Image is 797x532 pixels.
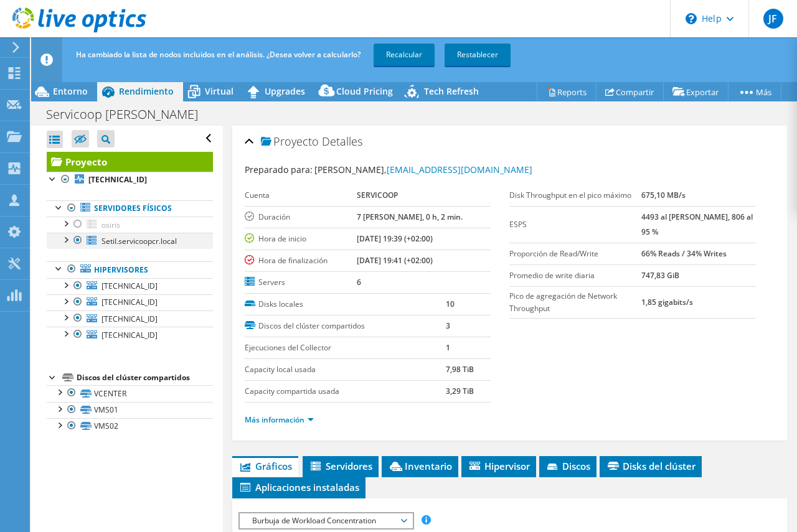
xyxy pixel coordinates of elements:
[47,294,213,310] a: [TECHNICAL_ID]
[245,254,357,267] label: Hora de finalización
[245,298,446,310] label: Disks locales
[245,363,446,376] label: Capacity local usada
[596,82,664,101] a: Compartir
[374,44,435,66] a: Recalcular
[101,236,177,246] span: SetiI.servicoopcr.local
[509,269,641,282] label: Promedio de write diaria
[245,342,446,354] label: Ejecuciones del Collector
[238,481,359,493] span: Aplicaciones instaladas
[545,460,590,472] span: Discos
[509,218,641,231] label: ESPS
[261,136,319,148] span: Proyecto
[101,314,158,324] span: [TECHNICAL_ID]
[509,189,641,202] label: Disk Throughput en el pico máximo
[537,82,597,101] a: Reports
[686,13,697,24] svg: \n
[119,85,174,97] span: Rendimiento
[245,189,357,202] label: Cuenta
[357,190,398,200] b: SERVICOOP
[53,85,88,97] span: Entorno
[101,220,120,230] span: osiris
[47,310,213,327] a: [TECHNICAL_ID]
[446,320,450,331] b: 3
[446,299,455,309] b: 10
[388,460,452,472] span: Inventario
[101,297,158,307] span: [TECHNICAL_ID]
[445,44,511,66] a: Restablecer
[246,513,406,528] span: Burbuja de Workload Concentration
[314,164,532,175] span: [PERSON_NAME],
[245,233,357,245] label: Hora de inicio
[424,85,479,97] span: Tech Refresh
[77,370,213,385] div: Discos del clúster compartidos
[47,418,213,434] a: VMS02
[101,281,158,291] span: [TECHNICAL_ID]
[245,385,446,398] label: Capacity compartida usada
[101,330,158,340] span: [TECHNICAL_ID]
[205,85,233,97] span: Virtual
[357,233,433,244] b: [DATE] 19:39 (+02:00)
[47,278,213,294] a: [TECHNICAL_ID]
[509,248,641,260] label: Proporción de Read/Write
[47,261,213,278] a: Hipervisores
[245,320,446,332] label: Discos del clúster compartidos
[336,85,393,97] span: Cloud Pricing
[322,134,362,149] span: Detalles
[468,460,530,472] span: Hipervisor
[641,190,686,200] b: 675,10 MB/s
[387,164,532,175] a: [EMAIL_ADDRESS][DOMAIN_NAME]
[606,460,696,472] span: Disks del clúster
[641,248,727,259] b: 66% Reads / 34% Writes
[47,172,213,188] a: [TECHNICAL_ID]
[446,364,474,375] b: 7,98 TiB
[509,290,641,315] label: Pico de agregación de Network Throughput
[47,385,213,401] a: VCENTER
[641,212,753,237] b: 4493 al [PERSON_NAME], 806 al 95 %
[728,82,781,101] a: Más
[446,342,450,353] b: 1
[357,255,433,266] b: [DATE] 19:41 (+02:00)
[763,9,783,29] span: JF
[76,49,361,60] span: Ha cambiado la lista de nodos incluidos en el análisis. ¿Desea volver a calcularlo?
[663,82,729,101] a: Exportar
[47,217,213,233] a: osiris
[245,211,357,223] label: Duración
[309,460,372,472] span: Servidores
[245,414,314,425] a: Más información
[47,152,213,172] a: Proyecto
[40,108,217,121] h1: Servicoop [PERSON_NAME]
[641,270,679,281] b: 747,83 GiB
[47,200,213,217] a: Servidores físicos
[238,460,292,472] span: Gráficos
[88,174,147,185] b: [TECHNICAL_ID]
[47,233,213,249] a: SetiI.servicoopcr.local
[265,85,305,97] span: Upgrades
[446,386,474,396] b: 3,29 TiB
[245,164,313,175] label: Preparado para:
[357,212,463,222] b: 7 [PERSON_NAME], 0 h, 2 min.
[47,402,213,418] a: VMS01
[47,327,213,343] a: [TECHNICAL_ID]
[245,276,357,289] label: Servers
[641,297,693,307] b: 1,85 gigabits/s
[357,277,361,287] b: 6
